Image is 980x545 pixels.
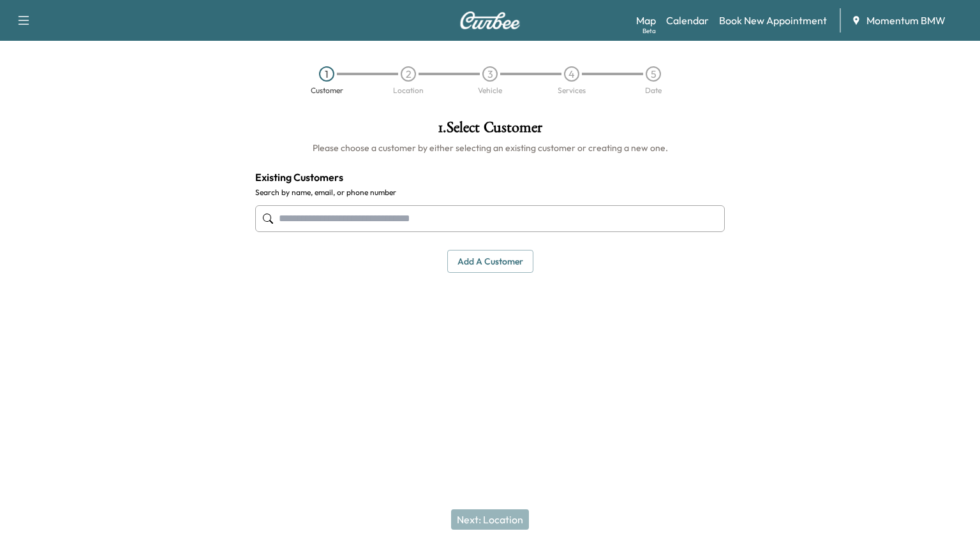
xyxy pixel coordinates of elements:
[642,26,656,36] div: Beta
[646,66,661,82] div: 5
[255,142,725,154] h6: Please choose a customer by either selecting an existing customer or creating a new one.
[255,170,725,185] h4: Existing Customers
[401,66,416,82] div: 2
[255,187,725,198] label: Search by name, email, or phone number
[478,87,502,94] div: Vehicle
[447,250,533,273] button: Add a customer
[482,66,498,82] div: 3
[666,13,709,28] a: Calendar
[459,11,521,29] img: Curbee Logo
[636,13,656,28] a: MapBeta
[564,66,579,82] div: 4
[866,13,946,28] span: Momentum BMW
[645,87,662,94] div: Date
[255,120,725,142] h1: 1 . Select Customer
[311,87,343,94] div: Customer
[393,87,424,94] div: Location
[719,13,827,28] a: Book New Appointment
[558,87,586,94] div: Services
[319,66,334,82] div: 1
